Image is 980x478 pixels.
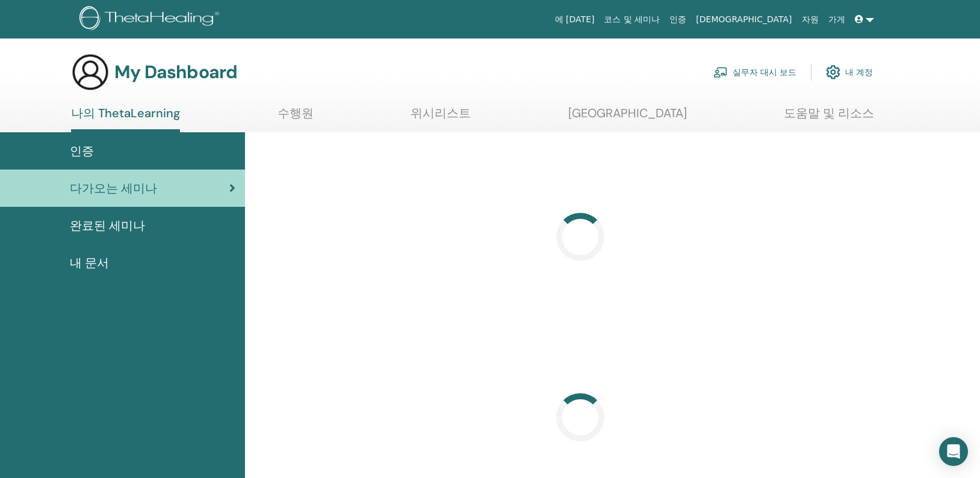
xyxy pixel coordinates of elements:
[70,254,109,272] span: 내 문서
[733,67,796,78] font: 실무자 대시 보드
[79,6,223,33] img: logo.png
[70,179,157,197] span: 다가오는 세미나
[826,62,840,82] img: cog.svg
[71,106,180,132] a: 나의 ThetaLearning
[411,106,471,129] a: 위시리스트
[114,61,237,83] h3: My Dashboard
[278,106,314,129] a: 수행원
[70,216,145,234] span: 완료된 세미나
[713,59,796,85] a: 실무자 대시 보드
[665,8,691,31] a: 인증
[826,59,873,85] a: 내 계정
[599,8,665,31] a: 코스 및 세미나
[784,106,874,129] a: 도움말 및 리소스
[823,8,850,31] a: 가게
[691,8,796,31] a: [DEMOGRAPHIC_DATA]
[797,8,823,31] a: 자원
[939,437,968,466] div: Open Intercom Messenger
[70,142,94,160] span: 인증
[845,67,873,78] font: 내 계정
[568,106,687,129] a: [GEOGRAPHIC_DATA]
[71,53,110,91] img: generic-user-icon.jpg
[550,8,600,31] a: 에 [DATE]
[713,67,728,78] img: chalkboard-teacher.svg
